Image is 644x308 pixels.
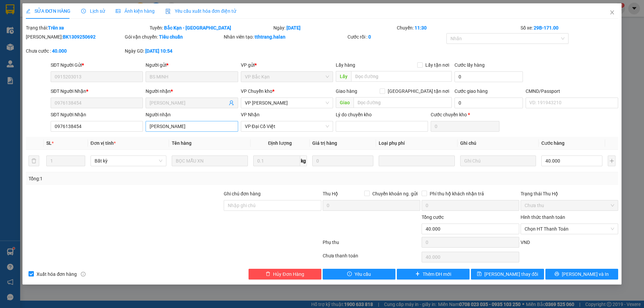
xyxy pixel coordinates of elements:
[396,24,520,32] div: Chuyến:
[431,111,499,118] div: Cước chuyển kho
[525,200,614,210] span: Chưa thu
[146,87,238,95] div: Người nhận
[312,140,337,146] span: Giá trị hàng
[245,121,329,131] span: VP Đại Cồ Việt
[484,270,538,278] span: [PERSON_NAME] thay đổi
[609,10,615,15] span: close
[116,9,120,13] span: picture
[427,190,487,197] span: Phí thu hộ khách nhận trả
[51,87,143,95] div: SĐT Người Nhận
[415,271,420,277] span: plus
[224,200,321,211] input: Ghi chú đơn hàng
[312,156,373,166] input: 0
[336,62,355,68] span: Lấy hàng
[164,25,231,30] b: Bắc Kạn - [GEOGRAPHIC_DATA]
[29,156,39,166] button: delete
[423,61,452,69] span: Lấy tận nơi
[146,61,238,69] div: Người gửi
[125,47,222,55] div: Ngày GD:
[608,156,615,166] button: plus
[351,71,452,82] input: Dọc đường
[81,8,105,14] span: Lịch sử
[336,111,428,118] div: Lý do chuyển kho
[159,34,183,40] b: Tiêu chuẩn
[26,8,70,14] span: SỬA ĐƠN HÀNG
[336,88,357,94] span: Giao hàng
[26,33,123,41] div: [PERSON_NAME]:
[354,97,452,108] input: Dọc đường
[273,24,396,32] div: Ngày:
[347,271,352,277] span: exclamation-circle
[286,25,301,30] b: [DATE]
[95,156,162,166] span: Bất kỳ
[423,270,451,278] span: Thêm ĐH mới
[149,24,273,32] div: Tuyến:
[52,48,67,54] b: 40.000
[525,224,614,234] span: Chọn HT Thanh Toán
[91,140,116,146] span: Đơn vị tính
[116,8,155,14] span: Ảnh kiện hàng
[266,271,270,277] span: delete
[336,71,351,82] span: Lấy
[51,61,143,69] div: SĐT Người Gửi
[81,9,86,13] span: clock-circle
[48,25,64,30] b: Trên xe
[422,214,444,220] span: Tổng cước
[51,111,143,118] div: SĐT Người Nhận
[458,137,539,150] th: Ghi chú
[562,270,609,278] span: [PERSON_NAME] và In
[146,111,238,118] div: Người nhận
[29,175,249,182] div: Tổng: 1
[534,25,558,30] b: 29B-171.00
[224,191,261,196] label: Ghi chú đơn hàng
[521,190,618,197] div: Trạng thái Thu Hộ
[323,269,395,280] button: exclamation-circleYêu cầu
[471,269,544,280] button: save[PERSON_NAME] thay đổi
[376,137,457,150] th: Loại phụ phí
[172,140,192,146] span: Tên hàng
[521,240,530,245] span: VND
[454,62,485,68] label: Cước lấy hàng
[454,98,523,108] input: Cước giao hàng
[370,190,420,197] span: Chuyển khoản ng. gửi
[145,48,172,54] b: [DATE] 10:54
[300,156,307,166] span: kg
[165,8,236,14] span: Yêu cầu xuất hóa đơn điện tử
[172,156,248,166] input: VD: Bàn, Ghế
[415,25,427,30] b: 11:30
[81,272,86,276] span: info-circle
[521,214,565,220] label: Hình thức thanh toán
[397,269,470,280] button: plusThêm ĐH mới
[245,72,329,82] span: VP Bắc Kạn
[454,71,523,82] input: Cước lấy hàng
[554,271,559,277] span: printer
[273,270,304,278] span: Hủy Đơn Hàng
[385,87,452,95] span: [GEOGRAPHIC_DATA] tận nơi
[368,34,371,40] b: 0
[322,239,421,250] div: Phụ thu
[25,24,149,32] div: Trạng thái:
[165,9,171,14] img: icon
[26,47,123,55] div: Chưa cước :
[541,140,565,146] span: Cước hàng
[249,269,321,280] button: deleteHủy Đơn Hàng
[26,9,31,13] span: edit
[520,24,619,32] div: Số xe:
[454,88,488,94] label: Cước giao hàng
[241,88,272,94] span: VP Chuyển kho
[241,111,333,118] div: VP Nhận
[526,87,618,95] div: CMND/Passport
[34,270,79,278] span: Xuất hóa đơn hàng
[125,33,222,41] div: Gói vận chuyển:
[477,271,482,277] span: save
[322,252,421,264] div: Chưa thanh toán
[224,33,346,41] div: Nhân viên tạo:
[347,33,445,41] div: Cước rồi :
[545,269,618,280] button: printer[PERSON_NAME] và In
[255,34,285,40] b: tthtrang.halan
[46,140,52,146] span: SL
[268,140,292,146] span: Định lượng
[241,61,333,69] div: VP gửi
[336,97,354,108] span: Giao
[323,191,338,196] span: Thu Hộ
